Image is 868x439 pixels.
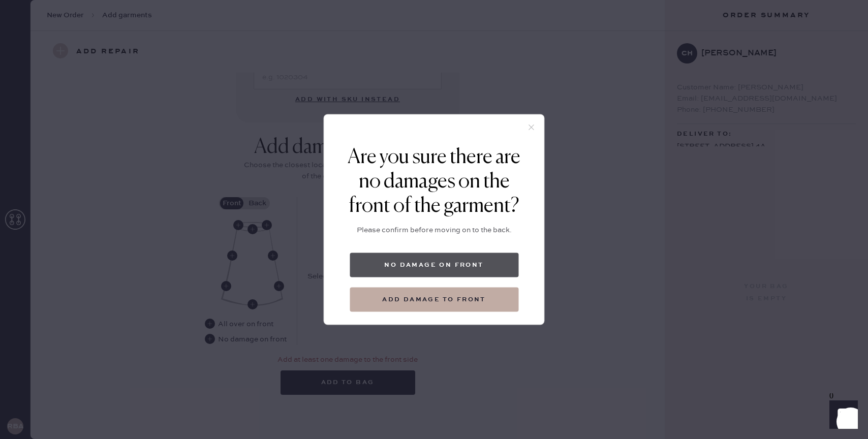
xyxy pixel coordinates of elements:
[357,225,512,236] div: Please confirm before moving on to the back.
[339,145,529,218] div: Are you sure there are no damages on the front of the garment?
[820,393,863,437] iframe: Front Chat
[350,288,518,312] button: Add damage to front
[350,253,518,277] button: No damage on front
